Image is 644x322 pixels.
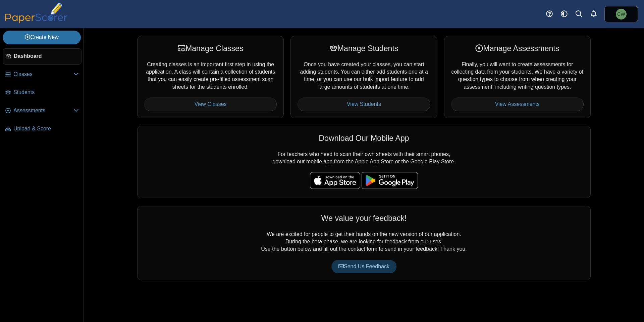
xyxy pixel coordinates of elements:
div: Once you have created your classes, you can start adding students. You can either add students on... [290,36,437,118]
span: Students [13,89,79,96]
div: Download Our Mobile App [144,133,584,144]
a: Assessments [3,103,82,119]
span: Christian Wallen [616,9,627,19]
div: Finally, you will want to create assessments for collecting data from your students. We have a va... [444,36,591,118]
a: View Students [298,97,430,111]
div: We value your feedback! [144,213,584,224]
div: For teachers who need to scan their own sheets with their smart phones, download our mobile app f... [137,126,591,198]
span: Send Us Feedback [338,264,389,269]
a: Christian Wallen [604,6,638,22]
a: Create New [3,31,81,44]
a: Alerts [586,7,601,22]
span: Upload & Score [13,125,79,132]
a: Dashboard [3,48,82,65]
span: Christian Wallen [617,12,625,16]
div: Manage Students [298,43,430,54]
div: Manage Classes [144,43,277,54]
div: Manage Assessments [451,43,584,54]
div: Creating classes is an important first step in using the application. A class will contain a coll... [137,36,284,118]
span: Assessments [13,107,73,114]
img: google-play-badge.png [362,172,418,189]
span: Classes [13,71,73,78]
a: View Assessments [451,97,584,111]
a: View Classes [144,97,277,111]
div: We are excited for people to get their hands on the new version of our application. During the be... [137,206,591,280]
a: Send Us Feedback [331,260,396,273]
img: apple-store-badge.svg [310,172,360,189]
a: Classes [3,67,82,83]
a: Students [3,85,82,101]
a: Upload & Score [3,121,82,137]
img: PaperScorer [3,3,70,23]
a: PaperScorer [3,18,70,24]
span: Dashboard [14,52,78,60]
